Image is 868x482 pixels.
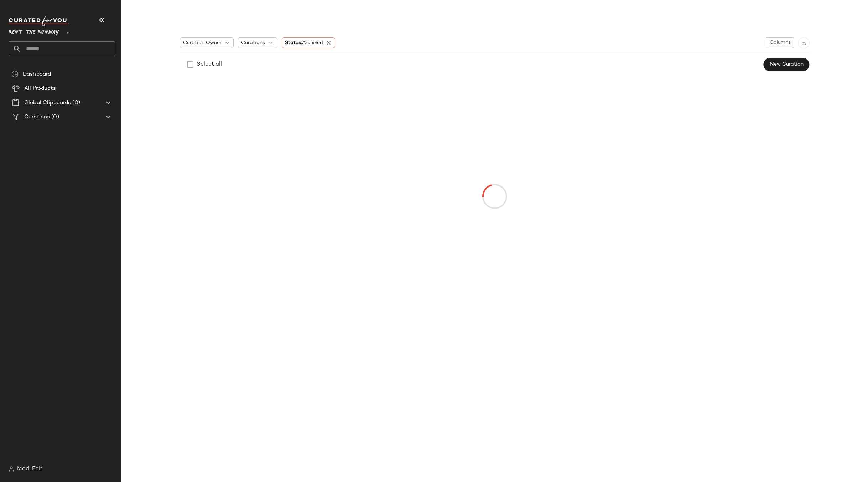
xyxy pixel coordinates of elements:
span: Curation Owner [183,39,222,47]
span: Rent the Runway [9,24,59,37]
div: Select all [197,60,222,69]
span: Curations [241,39,265,47]
span: Status: [285,39,323,47]
span: Global Clipboards [24,99,71,107]
span: All Products [24,84,56,93]
img: cfy_white_logo.C9jOOHJF.svg [9,16,69,26]
span: (0) [50,113,59,121]
img: svg%3e [9,466,14,472]
span: Archived [302,40,323,46]
span: Dashboard [23,70,51,78]
span: (0) [71,99,80,107]
span: Columns [769,40,790,46]
img: svg%3e [11,71,19,78]
button: Columns [766,37,794,48]
span: Madi Fair [17,465,42,473]
span: Curations [24,113,50,121]
button: New Curation [763,58,809,71]
span: New Curation [769,62,803,67]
